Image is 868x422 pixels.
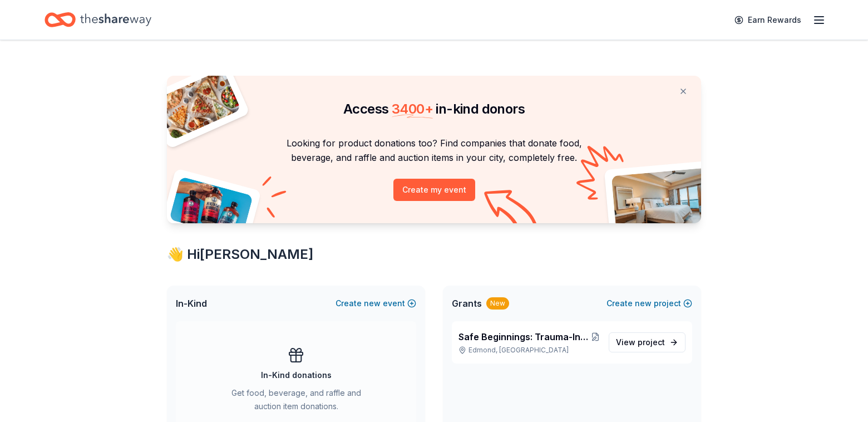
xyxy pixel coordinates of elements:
[45,7,151,33] a: Home
[609,332,685,352] a: View project
[180,136,688,165] p: Looking for product donations too? Find companies that donate food, beverage, and raffle and auct...
[606,297,692,310] button: Createnewproject
[261,369,332,382] div: In-Kind donations
[176,297,207,310] span: In-Kind
[728,10,808,30] a: Earn Rewards
[336,297,416,310] button: Createnewevent
[155,69,241,140] img: Pizza
[364,297,381,310] span: new
[484,190,540,232] img: Curvy arrow
[458,330,591,344] span: Safe Beginnings: Trauma-Informed Entry and Support for [PERSON_NAME] Children and Families
[635,297,652,310] span: new
[638,337,665,347] span: project
[616,336,665,349] span: View
[220,386,372,418] div: Get food, beverage, and raffle and auction item donations.
[392,101,433,117] span: 3400 +
[486,297,509,310] div: New
[458,346,600,355] p: Edmond, [GEOGRAPHIC_DATA]
[393,179,475,201] button: Create my event
[452,297,482,310] span: Grants
[167,246,701,263] div: 👋 Hi [PERSON_NAME]
[343,101,525,117] span: Access in-kind donors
